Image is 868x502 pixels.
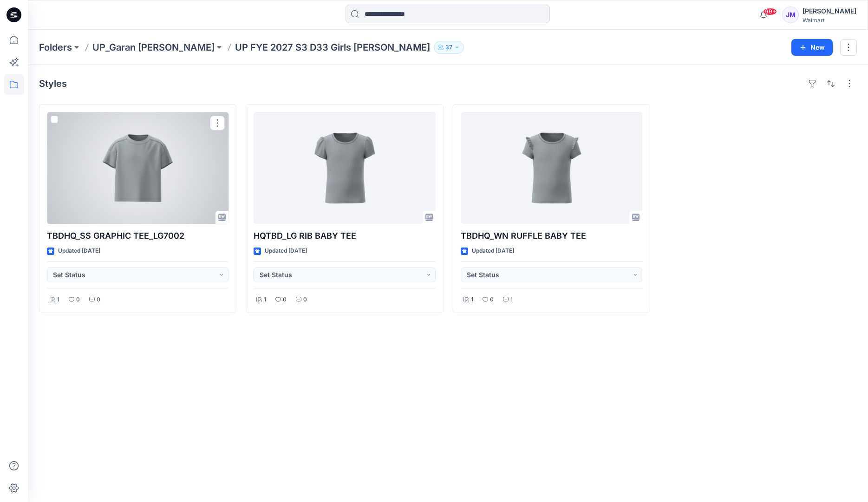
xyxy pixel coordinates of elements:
p: Updated [DATE] [265,246,307,256]
p: TBDHQ_SS GRAPHIC TEE_LG7002 [47,229,228,242]
p: TBDHQ_WN RUFFLE BABY TEE [461,229,642,242]
a: Folders [39,41,72,54]
p: 0 [76,295,80,305]
p: Updated [DATE] [472,246,514,256]
p: UP FYE 2027 S3 D33 Girls [PERSON_NAME] [235,41,430,54]
div: JM [782,7,799,23]
p: Updated [DATE] [58,246,100,256]
p: 1 [510,295,513,305]
a: TBDHQ_SS GRAPHIC TEE_LG7002 [47,112,228,224]
a: HQTBD_LG RIB BABY TEE [254,112,435,224]
div: Walmart [803,17,856,24]
span: 99+ [763,8,777,15]
p: 0 [283,295,287,305]
p: 1 [471,295,473,305]
p: 37 [445,42,452,52]
h4: Styles [39,78,67,89]
p: 1 [264,295,266,305]
p: 1 [57,295,59,305]
a: TBDHQ_WN RUFFLE BABY TEE [461,112,642,224]
div: [PERSON_NAME] [803,6,856,17]
a: UP_Garan [PERSON_NAME] [92,41,215,54]
button: New [791,39,833,56]
p: 0 [490,295,494,305]
p: 0 [97,295,100,305]
button: 37 [434,41,464,54]
p: HQTBD_LG RIB BABY TEE [254,229,435,242]
p: 0 [303,295,307,305]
